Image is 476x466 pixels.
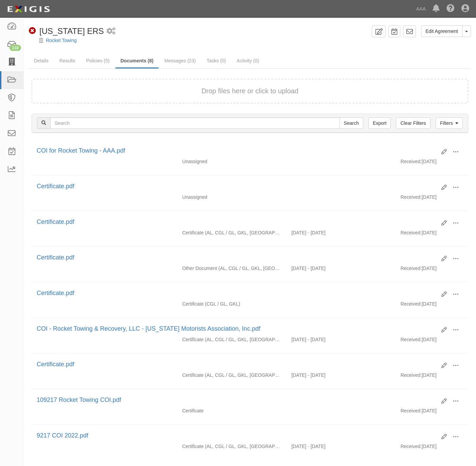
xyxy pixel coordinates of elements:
[401,372,422,378] p: Received:
[37,396,436,405] div: 109217 Rocket Towing COI.pdf
[37,325,436,333] div: COI - Rocket Towing & Recovery, LLC - Alabama Motorists Association, Inc.pdf
[401,336,422,343] p: Received:
[286,336,396,343] div: Effective 09/14/2023 - Expiration 09/14/2024
[396,229,468,239] div: [DATE]
[37,360,436,369] div: Certificate.pdf
[286,300,396,301] div: Effective - Expiration
[37,325,260,332] a: COI - Rocket Towing & Recovery, LLC - [US_STATE] Motorists Association, Inc.pdf
[177,443,287,450] div: Auto Liability Commercial General Liability / Garage Liability Garage Keepers Liability On-Hook
[39,26,104,36] span: [US_STATE] ERS
[177,372,287,378] div: Auto Liability Commercial General Liability / Garage Liability Garage Keepers Liability On-Hook
[37,432,88,439] a: 9217 COI 2022.pdf
[177,300,287,307] div: Commercial General Liability / Garage Liability Garage Keepers Liability
[401,265,422,272] p: Received:
[5,3,52,15] img: logo-5460c22ac91f19d4615b14bd174203de0afe785f0fc80cf4dbbc73dc1793850b.png
[177,229,287,236] div: Auto Liability Commercial General Liability / Garage Liability Garage Keepers Liability On-Hook
[340,117,363,129] input: Search
[396,194,468,204] div: [DATE]
[50,117,340,129] input: Search
[177,158,287,165] div: Unassigned
[401,194,422,200] p: Received:
[37,147,436,155] div: COI for Rocket Towing - AAA.pdf
[159,54,201,67] a: Messages (23)
[396,300,468,311] div: [DATE]
[401,158,422,165] p: Received:
[37,182,436,191] div: Certificate.pdf
[37,218,436,227] div: Certificate.pdf
[232,54,264,67] a: Activity (0)
[10,45,21,51] div: 110
[37,218,74,225] a: Certificate.pdf
[81,54,114,67] a: Policies (5)
[177,194,287,200] div: Unassigned
[177,407,287,414] div: Certificate
[396,117,430,129] a: Clear Filters
[421,25,462,37] a: Edit Agreement
[37,183,74,190] a: Certificate.pdf
[29,25,104,37] div: Alabama ERS
[446,5,455,13] i: Help Center - Complianz
[115,54,159,69] a: Documents (8)
[37,289,436,298] div: Certificate.pdf
[29,54,54,67] a: Details
[29,27,36,35] i: Non-Compliant
[396,372,468,382] div: [DATE]
[396,336,468,346] div: [DATE]
[177,265,287,272] div: Auto Liability Commercial General Liability / Garage Liability Garage Keepers Liability On-Hook
[413,2,429,16] a: AAA
[396,158,468,168] div: [DATE]
[37,253,436,262] div: Certificate.pdf
[202,54,231,67] a: Tasks (0)
[201,86,298,96] button: Drop files here or click to upload
[37,361,74,368] a: Certificate.pdf
[286,443,396,450] div: Effective 09/14/2022 - Expiration 09/14/2023
[396,265,468,275] div: [DATE]
[396,407,468,418] div: [DATE]
[286,158,396,158] div: Effective - Expiration
[37,396,121,403] a: 109217 Rocket Towing COI.pdf
[368,117,391,129] a: Export
[396,443,468,453] div: [DATE]
[401,300,422,307] p: Received:
[436,117,463,129] a: Filters
[46,38,77,43] a: Rocket Towing
[37,254,74,261] a: Certificate.pdf
[286,265,396,272] div: Effective 09/14/2024 - Expiration 09/14/2025
[37,290,74,296] a: Certificate.pdf
[286,194,396,194] div: Effective - Expiration
[177,336,287,343] div: Auto Liability Commercial General Liability / Garage Liability Garage Keepers Liability On-Hook
[37,147,125,154] a: COI for Rocket Towing - AAA.pdf
[286,229,396,236] div: Effective 09/14/2024 - Expiration 09/14/2025
[107,28,115,35] i: 1 scheduled workflow
[401,443,422,450] p: Received:
[286,372,396,378] div: Effective 05/19/2023 - Expiration 05/19/2024
[401,407,422,414] p: Received:
[37,431,436,440] div: 9217 COI 2022.pdf
[401,229,422,236] p: Received:
[54,54,80,67] a: Results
